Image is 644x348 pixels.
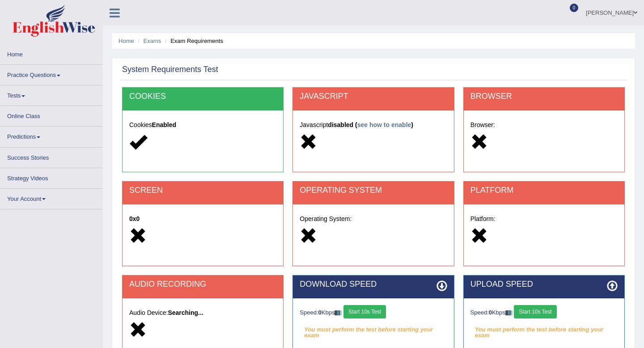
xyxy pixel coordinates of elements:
[300,323,447,336] em: You must perform the test before starting your exam
[335,310,342,315] img: ajax-loader-fb-connection.gif
[514,305,556,318] button: Start 10s Test
[122,65,218,74] h2: System Requirements Test
[0,189,102,206] a: Your Account
[300,186,447,195] h2: OPERATING SYSTEM
[505,310,513,315] img: ajax-loader-fb-connection.gif
[168,309,203,316] strong: Searching...
[129,92,276,101] h2: COOKIES
[129,310,276,316] h5: Audio Device:
[0,85,102,103] a: Tests
[119,38,134,44] a: Home
[163,37,223,45] li: Exam Requirements
[300,92,447,101] h2: JAVASCRIPT
[0,106,102,123] a: Online Class
[0,127,102,144] a: Predictions
[0,148,102,165] a: Success Stories
[470,280,618,289] h2: UPLOAD SPEED
[129,215,140,222] strong: 0x0
[300,122,447,128] h5: Javascript
[129,122,276,128] h5: Cookies
[144,38,161,44] a: Exams
[129,186,276,195] h2: SCREEN
[0,65,102,82] a: Practice Questions
[129,280,276,289] h2: AUDIO RECORDING
[0,44,102,62] a: Home
[300,305,447,321] div: Speed: Kbps
[470,305,618,321] div: Speed: Kbps
[152,121,176,128] strong: Enabled
[570,4,579,12] span: 0
[357,121,411,128] a: see how to enable
[300,280,447,289] h2: DOWNLOAD SPEED
[470,216,618,222] h5: Platform:
[470,92,618,101] h2: BROWSER
[328,121,413,128] strong: disabled ( )
[318,309,322,316] strong: 0
[489,309,492,316] strong: 0
[470,122,618,128] h5: Browser:
[343,305,386,318] button: Start 10s Test
[470,323,618,336] em: You must perform the test before starting your exam
[0,168,102,186] a: Strategy Videos
[300,216,447,222] h5: Operating System:
[470,186,618,195] h2: PLATFORM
